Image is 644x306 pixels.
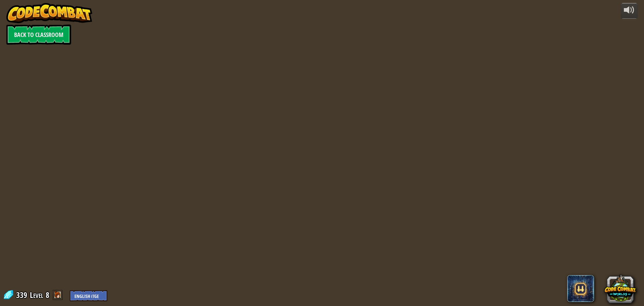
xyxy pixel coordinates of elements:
[30,290,43,301] span: Level
[6,25,71,45] a: Back to Classroom
[621,3,638,19] button: Adjust volume
[46,290,49,300] span: 8
[6,3,92,23] img: CodeCombat - Learn how to code by playing a game
[16,290,29,300] span: 339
